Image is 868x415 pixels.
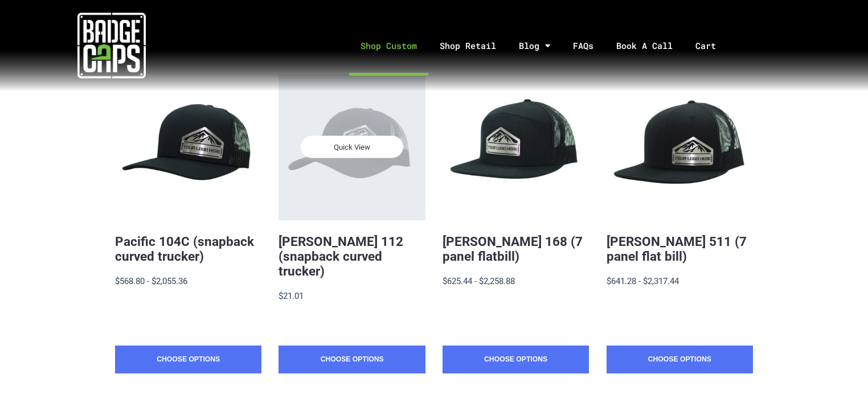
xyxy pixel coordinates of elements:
span: $568.80 - $2,055.36 [115,276,187,286]
a: Blog [507,16,562,76]
a: Choose Options [115,346,261,374]
a: Book A Call [605,16,684,76]
span: $641.28 - $2,317.44 [607,276,679,286]
a: Choose Options [607,346,753,374]
span: Quick View [301,136,403,158]
iframe: Chat Widget [811,360,868,415]
a: Shop Retail [428,16,507,76]
a: Choose Options [279,346,425,374]
span: $625.44 - $2,258.88 [443,276,515,286]
a: Cart [684,16,742,76]
a: Pacific 104C (snapback curved trucker) [115,234,254,264]
button: BadgeCaps - Richardson 511 [607,74,753,220]
nav: Menu [223,16,868,76]
a: Shop Custom [349,16,428,76]
a: [PERSON_NAME] 112 (snapback curved trucker) [279,234,403,278]
a: [PERSON_NAME] 168 (7 panel flatbill) [443,234,583,264]
button: BadgeCaps - Richardson 112 Quick View [279,74,425,220]
button: BadgeCaps - Richardson 168 [443,74,589,220]
a: FAQs [562,16,605,76]
span: $21.01 [279,291,304,301]
button: BadgeCaps - Pacific 104C [115,74,261,220]
img: badgecaps white logo with green acccent [77,11,146,80]
a: Choose Options [443,346,589,374]
a: [PERSON_NAME] 511 (7 panel flat bill) [607,234,747,264]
